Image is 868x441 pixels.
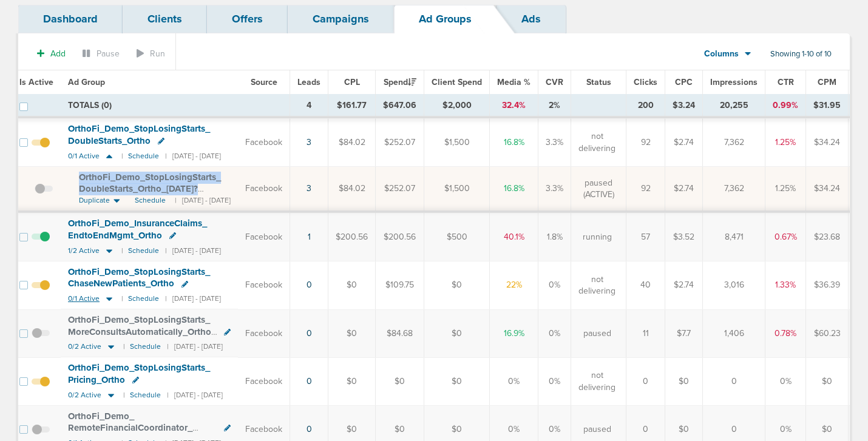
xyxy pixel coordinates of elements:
span: CTR [778,77,794,87]
small: Schedule [130,391,161,400]
td: $0 [424,309,490,357]
td: $0 [376,357,424,405]
span: Leads [297,77,320,87]
span: Duplicate [79,195,110,206]
small: | [DATE] - [DATE] [175,195,231,206]
td: 0 [626,357,665,405]
td: Facebook [238,212,290,261]
td: $34.24 [806,117,849,166]
td: Facebook [238,261,290,309]
td: 0.67% [765,212,806,261]
small: Schedule [128,152,159,161]
td: $60.23 [806,309,849,357]
small: | [DATE] - [DATE] [165,152,221,161]
a: 0 [307,424,312,434]
td: 0 [703,357,765,405]
span: not delivering [578,130,615,154]
span: paused [583,328,611,340]
td: 57 [626,212,665,261]
td: 0.99% [765,95,806,118]
td: TOTALS (0) [61,95,290,118]
td: $0 [424,357,490,405]
td: 3.3% [538,117,571,166]
td: $31.95 [806,95,849,118]
td: Facebook [238,309,290,357]
td: $34.24 [806,167,849,212]
td: $0 [328,357,376,405]
span: 1/2 Active [68,246,100,255]
td: $0 [328,309,376,357]
small: | [DATE] - [DATE] [167,391,223,400]
td: $200.56 [328,212,376,261]
a: Dashboard [18,5,123,33]
td: $1,500 [424,167,490,212]
td: $84.68 [376,309,424,357]
td: $7.7 [665,309,703,357]
span: Status [586,77,611,87]
td: $2,000 [424,95,490,118]
td: 0% [490,357,538,405]
td: $84.02 [328,167,376,212]
small: | [121,294,122,303]
span: Showing 1-10 of 10 [770,49,832,59]
td: 0% [538,261,571,309]
td: 0.78% [765,309,806,357]
td: $109.75 [376,261,424,309]
td: $0 [806,357,849,405]
td: $0 [328,261,376,309]
span: running [583,231,612,243]
span: Media % [497,77,531,87]
td: 22% [490,261,538,309]
a: 1 [308,232,311,242]
td: 1,406 [703,309,765,357]
td: 7,362 [703,117,765,166]
td: 2% [538,95,571,118]
span: 0/2 Active [68,342,101,351]
td: 4 [290,95,328,118]
td: $161.77 [328,95,376,118]
td: 1.25% [765,117,806,166]
a: Offers [207,5,288,33]
td: $3.52 [665,212,703,261]
td: $2.74 [665,167,703,212]
td: 11 [626,309,665,357]
span: OrthoFi_ Demo_ StopLosingStarts_ MoreConsultsAutomatically_ Ortho [68,314,211,337]
td: $0 [424,261,490,309]
span: OrthoFi_ Demo_ StopLosingStarts_ DoubleStarts_ Ortho_ [DATE]?id=174&cmp_ id=9658101 [79,172,221,206]
td: 8,471 [703,212,765,261]
td: 16.8% [490,117,538,166]
td: 200 [626,95,665,118]
span: Columns [704,48,739,60]
td: 16.9% [490,309,538,357]
td: 3.3% [538,167,571,212]
small: | [121,152,122,161]
td: 7,362 [703,167,765,212]
td: Facebook [238,357,290,405]
span: Spend [384,77,416,87]
td: $2.74 [665,117,703,166]
span: 0/1 Active [68,152,100,161]
span: Is Active [19,77,53,87]
a: Ads [497,5,566,33]
a: Ad Groups [394,5,497,33]
span: CPL [344,77,360,87]
a: Campaigns [288,5,394,33]
span: not delivering [578,369,615,393]
td: $36.39 [806,261,849,309]
td: $1,500 [424,117,490,166]
small: Schedule [128,246,159,255]
small: | [DATE] - [DATE] [165,294,221,303]
span: 0/2 Active [68,391,101,400]
small: | [DATE] - [DATE] [165,246,221,255]
td: $0 [665,357,703,405]
td: $2.74 [665,261,703,309]
a: 3 [307,137,311,147]
span: OrthoFi_ Demo_ StopLosingStarts_ Pricing_ Ortho [68,362,210,385]
td: Facebook [238,167,290,212]
td: 32.4% [490,95,538,118]
td: 40 [626,261,665,309]
a: Clients [123,5,207,33]
span: CPC [675,77,693,87]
